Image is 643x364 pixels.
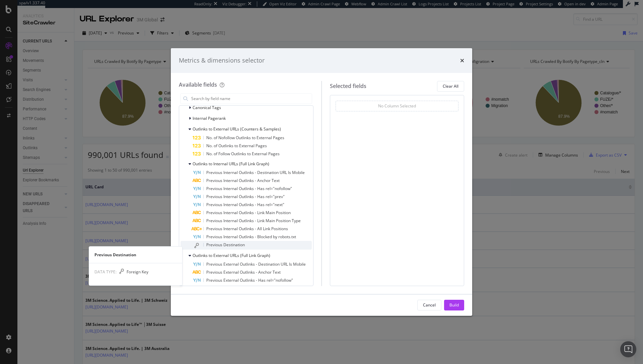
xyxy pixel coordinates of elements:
[206,170,305,175] span: Previous Internal Outlinks - Destination URL Is Mobile
[193,161,269,167] span: Outlinks to Internal URLs (Full Link Graph)
[206,277,293,283] span: Previous External Outlinks - Has rel="nofollow"
[206,186,292,191] span: Previous Internal Outlinks - Has rel="nofollow"
[378,103,416,109] div: No Column Selected
[193,115,226,121] span: Internal Pagerank
[449,302,459,308] div: Build
[206,135,284,141] span: No. of Nofollow Outlinks to External Pages
[179,56,265,65] div: Metrics & dimensions selector
[443,83,458,89] div: Clear All
[206,143,267,149] span: No. of Outlinks to External Pages
[206,202,284,207] span: Previous Internal Outlinks - Has rel="next"
[330,82,366,90] div: Selected fields
[206,261,306,267] span: Previous External Outlinks - Destination URL Is Mobile
[206,234,296,240] span: Previous Internal Outlinks - Blocked by robots.txt
[193,253,270,258] span: Outlinks to External URLs (Full Link Graph)
[206,151,280,157] span: No. of Follow Outlinks to External Pages
[206,194,285,199] span: Previous Internal Outlinks - Has rel="prev"
[89,252,182,258] div: Previous Destination
[437,81,464,92] button: Clear All
[179,81,217,88] div: Available fields
[191,94,312,104] input: Search by field name
[171,48,472,316] div: modal
[193,126,281,132] span: Outlinks to External URLs (Counters & Samples)
[620,341,636,357] div: Open Intercom Messenger
[423,302,436,308] div: Cancel
[460,56,464,65] div: times
[206,218,301,223] span: Previous Internal Outlinks - Link Main Position Type
[417,300,441,310] button: Cancel
[193,105,221,110] span: Canonical Tags
[206,242,245,248] span: Previous Destination
[206,210,291,215] span: Previous Internal Outlinks - Link Main Position
[206,178,280,183] span: Previous Internal Outlinks - Anchor Text
[206,226,288,232] span: Previous Internal Outlinks - All Link Positions
[206,269,281,275] span: Previous External Outlinks - Anchor Text
[444,300,464,310] button: Build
